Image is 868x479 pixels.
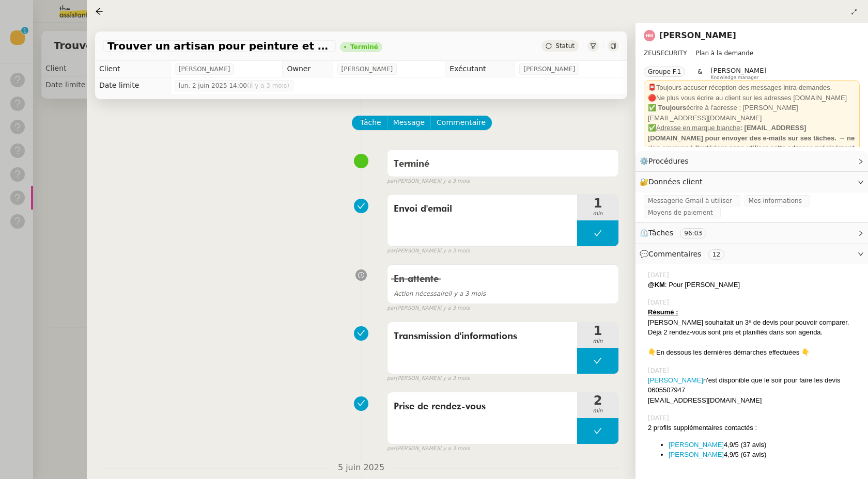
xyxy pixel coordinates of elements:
[577,325,618,337] span: 1
[656,124,740,132] u: Adresse en marque blanche
[648,386,685,394] span: 0605507947
[648,207,717,218] span: Moyens de paiement
[648,104,686,111] strong: ✅ Toujours
[648,423,860,433] div: 2 profils supplémentaires contactés :
[439,247,470,256] span: il y a 3 mois
[394,275,439,284] span: En attente
[95,61,170,77] td: Client
[179,81,289,91] span: lun. 2 juin 2025 14:00
[648,366,671,375] span: [DATE]
[711,67,767,74] span: [PERSON_NAME]
[95,77,170,94] td: Date limite
[387,177,470,186] small: [PERSON_NAME]
[352,116,388,130] button: Tâche
[247,82,289,89] span: (il y a 3 mois)
[439,177,470,186] span: il y a 3 mois
[669,451,724,458] a: [PERSON_NAME]
[648,83,856,93] div: 📮Toujours accuser réception des messages intra-demandes.
[698,67,702,80] span: &
[640,250,729,258] span: 💬
[387,116,431,130] button: Message
[708,249,724,260] nz-tag: 12
[644,67,685,77] nz-tag: Groupe F.1
[387,177,396,186] span: par
[669,441,724,449] a: [PERSON_NAME]
[648,270,671,280] span: [DATE]
[711,75,759,81] span: Knowledge manager
[387,247,396,256] span: par
[394,290,486,297] span: il y a 3 mois
[394,290,448,297] span: Action nécessaire
[636,172,868,192] div: 🔐Données client
[648,308,678,316] u: Résumé :
[640,155,693,167] span: ⚙️
[394,329,571,344] span: Transmission d'informations
[387,444,470,453] small: [PERSON_NAME]
[387,247,470,256] small: [PERSON_NAME]
[387,374,470,383] small: [PERSON_NAME]
[648,298,671,307] span: [DATE]
[437,117,486,129] span: Commentaire
[555,42,575,50] span: Statut
[393,117,425,129] span: Message
[648,250,701,258] span: Commentaires
[577,394,618,407] span: 2
[577,210,618,218] span: min
[360,117,381,129] span: Tâche
[439,304,470,313] span: il y a 3 mois
[387,444,396,453] span: par
[680,228,706,238] nz-tag: 96:03
[640,229,715,237] span: ⏲️
[577,337,618,346] span: min
[394,201,571,217] span: Envoi d'email
[342,64,393,74] span: [PERSON_NAME]
[648,93,856,103] div: 🔴Ne plus vous écrire au client sur les adresses [DOMAIN_NAME]
[439,374,470,383] span: il y a 3 mois
[430,116,492,130] button: Commentaire
[523,64,575,74] span: [PERSON_NAME]
[107,41,332,51] span: Trouver un artisan pour peinture et carrelage
[749,196,806,206] span: Mes informations
[394,159,429,169] span: Terminé
[648,124,656,132] strong: ✅
[179,64,230,74] span: [PERSON_NAME]
[445,61,515,77] td: Exécutant
[387,374,396,383] span: par
[669,440,860,450] li: 4,9/5 (37 avis)
[648,376,703,384] a: [PERSON_NAME]
[648,375,860,386] div: n'est disponible que le soir pour faire les devis
[577,197,618,210] span: 1
[394,399,571,414] span: Prise de rendez-vous
[330,461,393,475] span: 5 juin 2025
[644,30,655,41] img: svg
[439,444,470,453] span: il y a 3 mois
[648,157,689,165] span: Procédures
[387,304,470,313] small: [PERSON_NAME]
[648,280,860,290] div: : Pour [PERSON_NAME]
[648,413,671,423] span: [DATE]
[283,61,333,77] td: Owner
[648,317,860,338] div: [PERSON_NAME] souhaitait un 3ᵉ de devis pour pouvoir comparer. Déjà 2 rendez-vous sont pris et pl...
[640,176,707,188] span: 🔐
[636,223,868,243] div: ⏲️Tâches 96:03
[636,151,868,171] div: ⚙️Procédures
[387,304,396,313] span: par
[648,281,665,289] strong: @KM
[659,30,736,40] a: [PERSON_NAME]
[648,103,856,123] div: écrire à l'adresse : [PERSON_NAME][EMAIL_ADDRESS][DOMAIN_NAME]
[711,67,767,80] app-user-label: Knowledge manager
[669,450,860,460] li: 4,9/5 (67 avis)
[577,407,618,416] span: min
[648,178,703,186] span: Données client
[648,124,855,152] strong: : [EMAIL_ADDRESS][DOMAIN_NAME] pour envoyer des e-mails sur ses tâches. → ne rien envoyer à l'ext...
[350,44,378,50] div: Terminé
[636,244,868,264] div: 💬Commentaires 12
[648,229,673,237] span: Tâches
[695,50,753,57] span: Plan à la demande
[644,50,687,57] span: ZEUSECURITY
[648,347,860,358] div: 👇En dessous les dernières démarches effectuées 👇
[648,396,762,404] span: [EMAIL_ADDRESS][DOMAIN_NAME]
[648,196,736,206] span: Messagerie Gmail à utiliser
